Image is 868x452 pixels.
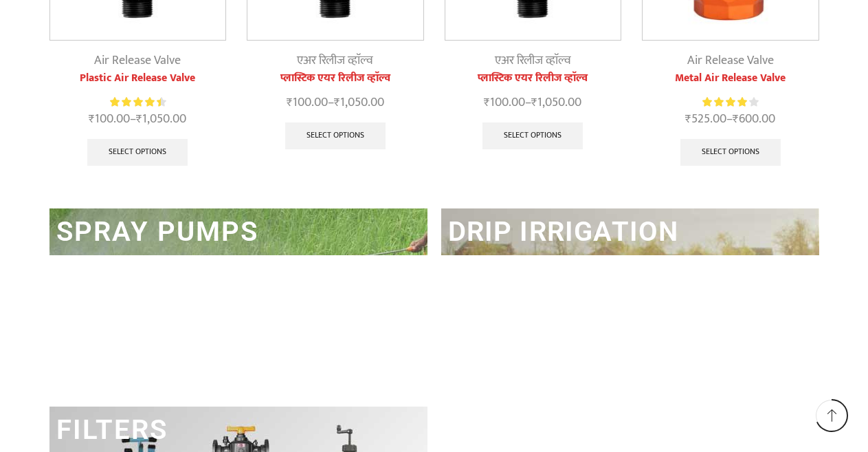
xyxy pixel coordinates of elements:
a: Plastic Air Release Valve [49,70,227,87]
span: ₹ [334,92,340,113]
a: DRIP IRRIGATION [448,215,679,248]
bdi: 1,050.00 [531,92,581,113]
a: SPRAY PUMPS [56,215,258,248]
div: Rated 4.14 out of 5 [702,95,758,109]
bdi: 525.00 [685,109,726,129]
bdi: 1,050.00 [334,92,384,113]
a: Select options for “Metal Air Release Valve” [680,139,781,166]
a: Air Release Valve [687,50,774,71]
a: एअर रिलीज व्हाॅल्व [495,50,571,71]
a: प्लास्टिक एयर रिलीज व्हाॅल्व [445,70,622,87]
a: Air Release Valve [94,50,181,71]
span: – [247,94,424,112]
span: Rated out of 5 [702,95,748,109]
bdi: 1,050.00 [136,109,186,129]
span: ₹ [484,92,490,113]
span: – [642,110,819,129]
span: Rated out of 5 [110,95,161,109]
span: ₹ [685,109,691,129]
span: ₹ [89,109,95,129]
a: प्लास्टिक एयर रिलीज व्हाॅल्व [247,70,424,87]
bdi: 100.00 [89,109,130,129]
span: ₹ [136,109,142,129]
bdi: 100.00 [484,92,525,113]
bdi: 600.00 [733,109,775,129]
a: Select options for “प्लास्टिक एयर रिलीज व्हाॅल्व” [285,122,386,150]
a: Select options for “प्लास्टिक एयर रिलीज व्हाॅल्व” [482,122,583,150]
span: – [49,110,227,129]
a: Select options for “Plastic Air Release Valve” [87,139,188,166]
a: Metal Air Release Valve [642,70,819,87]
span: ₹ [733,109,739,129]
span: ₹ [531,92,537,113]
a: FILTERS [56,413,168,446]
a: एअर रिलीज व्हाॅल्व [297,50,373,71]
bdi: 100.00 [287,92,328,113]
div: Rated 4.57 out of 5 [110,95,166,109]
span: – [445,94,622,112]
span: ₹ [287,92,293,113]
